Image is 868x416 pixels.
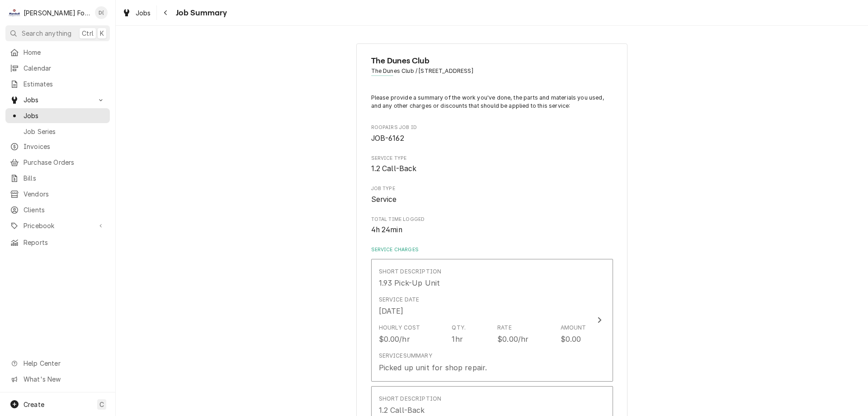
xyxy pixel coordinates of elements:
[371,185,613,192] span: Job Type
[24,205,105,215] span: Clients
[371,195,397,204] span: Service
[5,61,110,76] a: Calendar
[24,142,105,151] span: Invoices
[24,173,105,183] span: Bills
[371,94,613,110] p: Please provide a summary of the work you've done, the parts and materials you used, and any other...
[5,139,110,154] a: Invoices
[379,277,440,288] div: 1.93 Pick-Up Unit
[371,259,613,382] button: Update Line Item
[379,268,442,276] div: Short Description
[379,352,432,360] div: Service Summary
[371,124,613,143] div: Roopairs Job ID
[22,29,71,38] span: Search anything
[5,202,110,217] a: Clients
[100,29,104,38] span: K
[24,63,105,73] span: Calendar
[5,218,110,233] a: Go to Pricebook
[173,7,227,19] span: Job Summary
[371,194,613,205] span: Job Type
[99,400,104,409] span: C
[379,296,420,304] div: Service Date
[371,216,613,235] div: Total Time Logged
[371,67,613,75] span: Address
[24,48,105,57] span: Home
[371,164,417,173] span: 1.2 Call-Back
[5,124,110,139] a: Job Series
[5,235,110,250] a: Reports
[24,158,105,167] span: Purchase Orders
[95,6,108,19] div: Derek Testa (81)'s Avatar
[8,6,21,19] div: Marshall Food Equipment Service's Avatar
[371,225,402,234] span: 4h 24min
[5,372,110,387] a: Go to What's New
[5,25,110,41] button: Search anythingCtrlK
[379,306,404,316] div: [DATE]
[371,55,613,82] div: Client Information
[371,225,613,235] span: Total Time Logged
[5,77,110,91] a: Estimates
[95,6,108,19] div: D(
[24,127,105,136] span: Job Series
[118,5,155,20] a: Jobs
[379,405,425,416] div: 1.2 Call-Back
[5,92,110,107] a: Go to Jobs
[371,55,613,67] span: Name
[24,111,105,120] span: Jobs
[561,334,581,344] div: $0.00
[24,8,90,18] div: [PERSON_NAME] Food Equipment Service
[24,238,105,247] span: Reports
[379,362,487,373] div: Picked up unit for shop repair.
[5,155,110,170] a: Purchase Orders
[82,29,94,38] span: Ctrl
[24,221,92,230] span: Pricebook
[497,334,528,344] div: $0.00/hr
[371,155,613,162] span: Service Type
[5,356,110,371] a: Go to Help Center
[24,401,44,408] span: Create
[24,189,105,199] span: Vendors
[561,324,586,332] div: Amount
[5,45,110,60] a: Home
[8,6,21,19] div: M
[371,246,613,253] label: Service Charges
[371,185,613,205] div: Job Type
[24,374,104,384] span: What's New
[5,171,110,186] a: Bills
[371,163,613,174] span: Service Type
[379,395,442,403] div: Short Description
[5,186,110,201] a: Vendors
[159,5,173,20] button: Navigate back
[452,324,466,332] div: Qty.
[379,334,410,344] div: $0.00/hr
[5,108,110,123] a: Jobs
[24,79,105,89] span: Estimates
[452,334,462,344] div: 1hr
[24,359,104,368] span: Help Center
[379,324,420,332] div: Hourly Cost
[136,8,151,18] span: Jobs
[371,133,613,144] span: Roopairs Job ID
[371,124,613,131] span: Roopairs Job ID
[24,95,92,105] span: Jobs
[371,134,404,143] span: JOB-6162
[371,155,613,174] div: Service Type
[371,216,613,223] span: Total Time Logged
[497,324,512,332] div: Rate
